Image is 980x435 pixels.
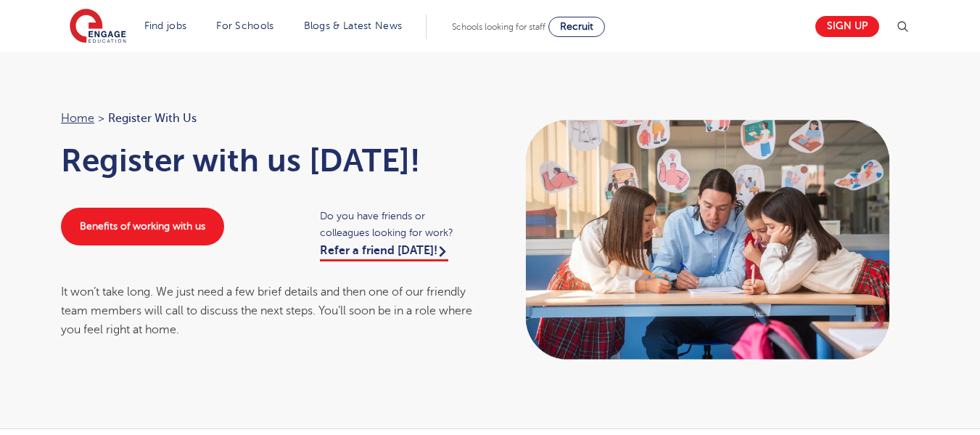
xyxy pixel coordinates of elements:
[108,109,197,128] span: Register with us
[61,112,94,125] a: Home
[61,142,476,179] h1: Register with us [DATE]!
[98,112,104,125] span: >
[70,9,126,45] img: Engage Education
[560,21,593,32] span: Recruit
[815,16,879,37] a: Sign up
[216,20,273,31] a: For Schools
[61,109,476,128] nav: breadcrumb
[144,20,187,31] a: Find jobs
[452,22,545,32] span: Schools looking for staff
[320,208,476,241] span: Do you have friends or colleagues looking for work?
[61,208,224,245] a: Benefits of working with us
[548,17,605,37] a: Recruit
[61,282,476,340] div: It won’t take long. We just need a few brief details and then one of our friendly team members wi...
[320,244,448,261] a: Refer a friend [DATE]!
[304,20,403,31] a: Blogs & Latest News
